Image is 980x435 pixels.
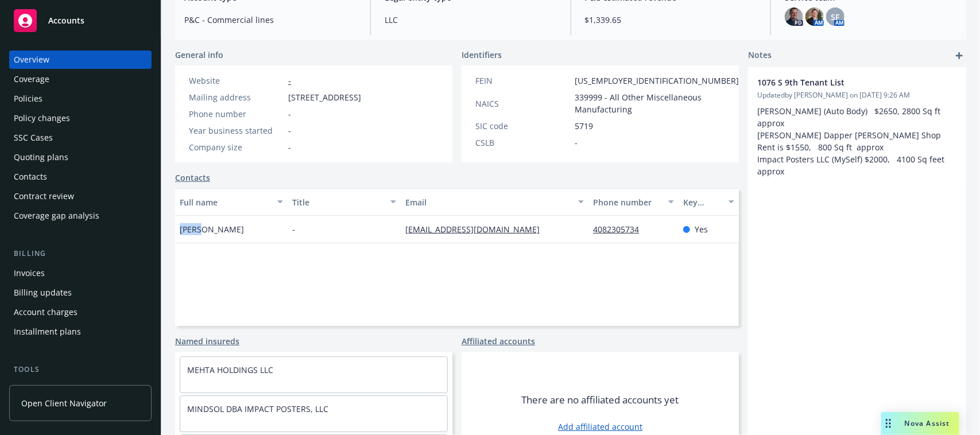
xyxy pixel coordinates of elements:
[475,137,570,149] div: CSLB
[9,207,152,225] a: Coverage gap analysis
[405,196,571,208] div: Email
[462,49,502,61] span: Identifiers
[21,397,107,409] span: Open Client Navigator
[14,303,78,321] div: Account charges
[14,168,47,186] div: Contacts
[831,11,840,23] span: SF
[385,14,557,26] span: LLC
[593,196,661,208] div: Phone number
[785,7,803,26] img: photo
[9,109,152,127] a: Policy changes
[14,129,53,147] div: SSC Cases
[189,75,284,87] div: Website
[575,137,578,149] span: -
[9,364,152,375] div: Tools
[14,283,72,302] div: Billing updates
[175,49,223,61] span: General info
[952,49,966,63] a: add
[187,364,273,375] a: MEHTA HOLDINGS LLC
[14,264,45,282] div: Invoices
[881,412,896,435] div: Drag to move
[288,108,291,120] span: -
[9,248,152,259] div: Billing
[292,196,383,208] div: Title
[462,335,535,347] a: Affiliated accounts
[292,223,295,235] span: -
[475,120,570,132] div: SIC code
[475,98,570,110] div: NAICS
[288,125,291,137] span: -
[175,335,239,347] a: Named insureds
[288,91,361,103] span: [STREET_ADDRESS]
[48,16,84,25] span: Accounts
[475,75,570,87] div: FEIN
[14,187,74,205] div: Contract review
[14,207,99,225] div: Coverage gap analysis
[585,14,757,26] span: $1,339.65
[184,14,357,26] span: P&C - Commercial lines
[9,148,152,166] a: Quoting plans
[905,418,950,428] span: Nova Assist
[175,188,288,216] button: Full name
[9,129,152,147] a: SSC Cases
[401,188,588,216] button: Email
[757,90,957,100] span: Updated by [PERSON_NAME] on [DATE] 9:26 AM
[9,323,152,341] a: Installment plans
[14,90,42,108] div: Policies
[175,172,210,184] a: Contacts
[575,120,593,132] span: 5719
[189,108,284,120] div: Phone number
[14,109,70,127] div: Policy changes
[14,51,49,69] div: Overview
[575,75,739,87] span: [US_EMPLOYER_IDENTIFICATION_NUMBER]
[757,153,957,177] li: Impact Posters LLC (MySelf) $2000, 4100 Sq feet approx
[9,90,152,108] a: Policies
[9,5,152,37] a: Accounts
[14,148,68,166] div: Quoting plans
[14,323,81,341] div: Installment plans
[288,188,400,216] button: Title
[9,303,152,321] a: Account charges
[558,421,642,433] a: Add affiliated account
[9,187,152,205] a: Contract review
[187,403,328,414] a: MINDSOL DBA IMPACT POSTERS, LLC
[593,224,648,235] a: 4082305734
[189,141,284,153] div: Company size
[805,7,824,26] img: photo
[522,393,679,407] span: There are no affiliated accounts yet
[180,223,244,235] span: [PERSON_NAME]
[14,70,49,88] div: Coverage
[9,283,152,302] a: Billing updates
[679,188,739,216] button: Key contact
[588,188,679,216] button: Phone number
[288,141,291,153] span: -
[405,224,549,235] a: [EMAIL_ADDRESS][DOMAIN_NAME]
[288,75,291,86] a: -
[189,125,284,137] div: Year business started
[180,196,270,208] div: Full name
[575,91,739,115] span: 339999 - All Other Miscellaneous Manufacturing
[748,49,772,63] span: Notes
[757,76,927,88] span: 1076 S 9th Tenant List
[683,196,722,208] div: Key contact
[9,51,152,69] a: Overview
[9,264,152,282] a: Invoices
[189,91,284,103] div: Mailing address
[757,105,957,129] li: [PERSON_NAME] (Auto Body) $2650, 2800 Sq ft approx
[695,223,708,235] span: Yes
[757,129,957,153] li: [PERSON_NAME] Dapper [PERSON_NAME] Shop Rent is $1550, 800 Sq ft approx
[9,168,152,186] a: Contacts
[748,67,966,187] div: 1076 S 9th Tenant ListUpdatedby [PERSON_NAME] on [DATE] 9:26 AM[PERSON_NAME] (Auto Body) $2650, 2...
[881,412,959,435] button: Nova Assist
[9,70,152,88] a: Coverage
